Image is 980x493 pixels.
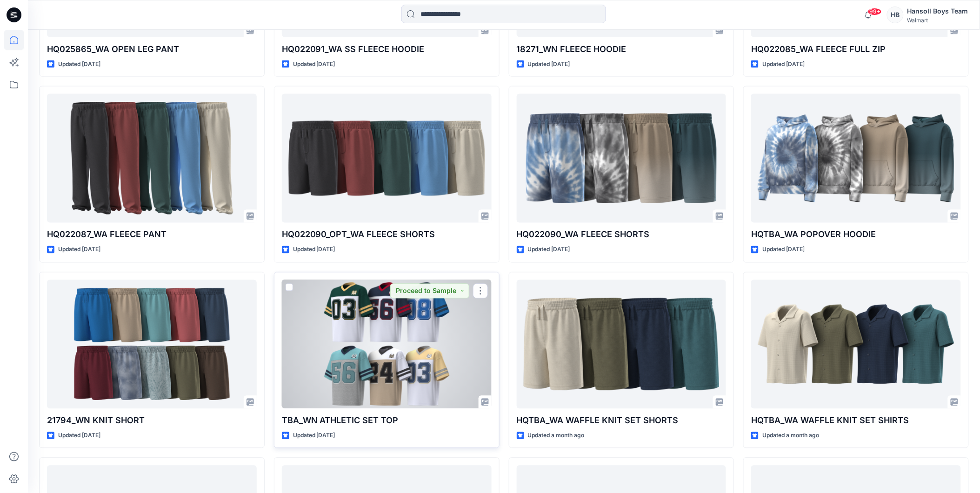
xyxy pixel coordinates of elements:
p: 21794_WN KNIT SHORT [47,414,257,427]
p: HQ022085_WA FLEECE FULL ZIP [751,43,961,56]
p: Updated [DATE] [58,245,100,255]
a: HQ022090_WA FLEECE SHORTS [517,94,727,223]
a: HQTBA_WA WAFFLE KNIT SET SHIRTS [751,280,961,409]
p: Updated [DATE] [528,245,570,255]
p: Updated [DATE] [58,431,100,441]
p: Updated a month ago [762,431,819,441]
p: HQ022087_WA FLEECE PANT [47,228,257,241]
p: Updated [DATE] [293,245,335,255]
p: Updated [DATE] [58,60,100,69]
a: HQTBA_WA POPOVER HOODIE [751,94,961,223]
a: HQ022090_OPT_WA FLEECE SHORTS [282,94,492,223]
div: Walmart [907,17,968,24]
a: HQTBA_WA WAFFLE KNIT SET SHORTS [517,280,727,409]
p: HQ025865_WA OPEN LEG PANT [47,43,257,56]
a: HQ022087_WA FLEECE PANT [47,94,257,223]
p: HQTBA_WA WAFFLE KNIT SET SHORTS [517,414,727,427]
p: Updated [DATE] [762,60,805,69]
a: TBA_WN ATHLETIC SET TOP [282,280,492,409]
p: Updated [DATE] [293,60,335,69]
p: HQ022091_WA SS FLEECE HOODIE [282,43,492,56]
p: Updated [DATE] [528,60,570,69]
p: Updated a month ago [528,431,585,441]
p: HQ022090_WA FLEECE SHORTS [517,228,727,241]
a: 21794_WN KNIT SHORT [47,280,257,409]
span: 99+ [868,8,882,15]
p: HQTBA_WA POPOVER HOODIE [751,228,961,241]
p: 18271_WN FLEECE HOODIE [517,43,727,56]
div: HB [887,7,904,23]
p: TBA_WN ATHLETIC SET TOP [282,414,492,427]
p: Updated [DATE] [293,431,335,441]
div: Hansoll Boys Team [907,6,968,17]
p: HQ022090_OPT_WA FLEECE SHORTS [282,228,492,241]
p: Updated [DATE] [762,245,805,255]
p: HQTBA_WA WAFFLE KNIT SET SHIRTS [751,414,961,427]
